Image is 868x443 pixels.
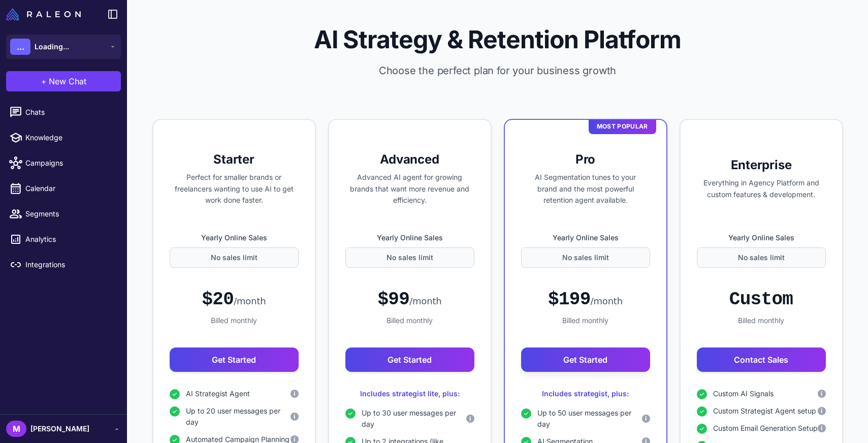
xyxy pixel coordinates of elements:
[738,252,785,263] span: No sales limit
[537,407,642,430] span: Up to 50 user messages per day
[697,157,826,173] h3: Enterprise
[521,172,650,206] p: AI Segmentation tunes to your brand and the most powerful retention agent available.
[821,389,822,398] span: i
[49,75,86,87] span: New Chat
[25,259,115,270] span: Integrations
[294,412,295,421] span: i
[562,252,609,263] span: No sales limit
[30,423,89,434] span: [PERSON_NAME]
[4,229,123,250] a: Analytics
[186,388,250,399] span: AI Strategist Agent
[645,414,647,423] span: i
[387,252,433,263] span: No sales limit
[697,232,826,243] label: Yearly Online Sales
[6,421,26,437] div: M
[25,107,115,118] span: Chats
[713,423,818,434] span: Custom Email Generation Setup
[345,388,474,399] div: Includes strategist lite, plus:
[345,151,474,168] h3: Advanced
[25,157,115,169] span: Campaigns
[821,424,822,433] span: i
[521,315,650,326] div: Billed monthly
[697,315,826,326] div: Billed monthly
[345,232,474,243] label: Yearly Online Sales
[345,172,474,206] p: Advanced AI agent for growing brands that want more revenue and efficiency.
[6,71,121,91] button: +New Chat
[234,296,266,306] span: /month
[6,35,121,59] button: ...Loading...
[35,41,69,52] span: Loading...
[6,8,81,20] img: Raleon Logo
[170,172,299,206] p: Perfect for smaller brands or freelancers wanting to use AI to get work done faster.
[345,315,474,326] div: Billed monthly
[170,151,299,168] h3: Starter
[521,151,650,168] h3: Pro
[170,232,299,243] label: Yearly Online Sales
[25,208,115,219] span: Segments
[345,347,474,372] button: Get Started
[697,177,826,201] p: Everything in Agency Platform and custom features & development.
[591,296,623,306] span: /month
[4,254,123,275] a: Integrations
[25,132,115,143] span: Knowledge
[211,252,258,263] span: No sales limit
[729,288,793,311] div: Custom
[4,127,123,148] a: Knowledge
[821,406,822,416] span: i
[4,178,123,199] a: Calendar
[409,296,441,306] span: /month
[25,234,115,245] span: Analytics
[186,405,291,428] span: Up to 20 user messages per day
[4,203,123,225] a: Segments
[4,152,123,174] a: Campaigns
[10,39,30,55] div: ...
[202,288,266,311] div: $20
[589,119,656,134] div: Most Popular
[4,102,123,123] a: Chats
[170,347,299,372] button: Get Started
[521,388,650,399] div: Includes strategist, plus:
[170,315,299,326] div: Billed monthly
[548,288,623,311] div: $199
[469,414,471,423] span: i
[294,389,295,398] span: i
[521,347,650,372] button: Get Started
[713,405,816,417] span: Custom Strategist Agent setup
[25,183,115,194] span: Calendar
[713,388,774,399] span: Custom AI Signals
[521,232,650,243] label: Yearly Online Sales
[697,347,826,372] button: Contact Sales
[377,288,441,311] div: $99
[143,63,852,78] p: Choose the perfect plan for your business growth
[143,24,852,55] h1: AI Strategy & Retention Platform
[41,75,47,87] span: +
[362,407,466,430] span: Up to 30 user messages per day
